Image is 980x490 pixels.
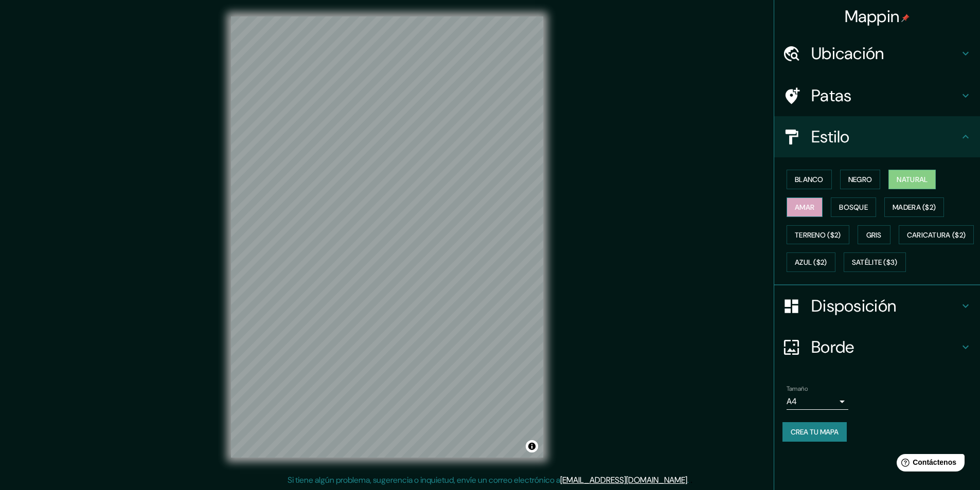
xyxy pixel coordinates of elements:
[852,258,898,267] font: Satélite ($3)
[811,85,852,106] font: Patas
[899,225,974,245] button: Caricatura ($2)
[893,203,936,212] font: Madera ($2)
[787,225,849,245] button: Terreno ($2)
[844,252,906,272] button: Satélite ($3)
[888,450,969,479] iframe: Lanzador de widgets de ayuda
[791,427,839,437] font: Crea tu mapa
[774,326,980,368] div: Borde
[795,230,841,240] font: Terreno ($2)
[840,170,881,189] button: Negro
[560,475,687,485] a: [EMAIL_ADDRESS][DOMAIN_NAME]
[787,252,835,272] button: Azul ($2)
[231,16,543,458] canvas: Mapa
[888,170,936,189] button: Natural
[774,75,980,116] div: Patas
[839,203,868,212] font: Bosque
[795,258,827,267] font: Azul ($2)
[811,295,896,317] font: Disposición
[848,175,872,184] font: Negro
[897,175,928,184] font: Natural
[795,203,814,212] font: Amar
[907,230,966,240] font: Caricatura ($2)
[831,197,876,217] button: Bosque
[787,393,848,410] div: A4
[811,126,850,148] font: Estilo
[690,474,692,485] font: .
[884,197,944,217] button: Madera ($2)
[858,225,890,245] button: Gris
[866,230,882,240] font: Gris
[782,422,847,442] button: Crea tu mapa
[687,475,689,485] font: .
[774,116,980,157] div: Estilo
[787,385,808,393] font: Tamaño
[689,474,690,485] font: .
[901,14,910,22] img: pin-icon.png
[774,285,980,326] div: Disposición
[795,175,824,184] font: Blanco
[811,336,854,358] font: Borde
[288,475,560,485] font: Si tiene algún problema, sugerencia o inquietud, envíe un correo electrónico a
[811,43,884,64] font: Ubicación
[787,396,797,407] font: A4
[526,440,538,452] button: Activar o desactivar atribución
[845,6,900,27] font: Mappin
[787,170,832,189] button: Blanco
[787,197,823,217] button: Amar
[774,33,980,74] div: Ubicación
